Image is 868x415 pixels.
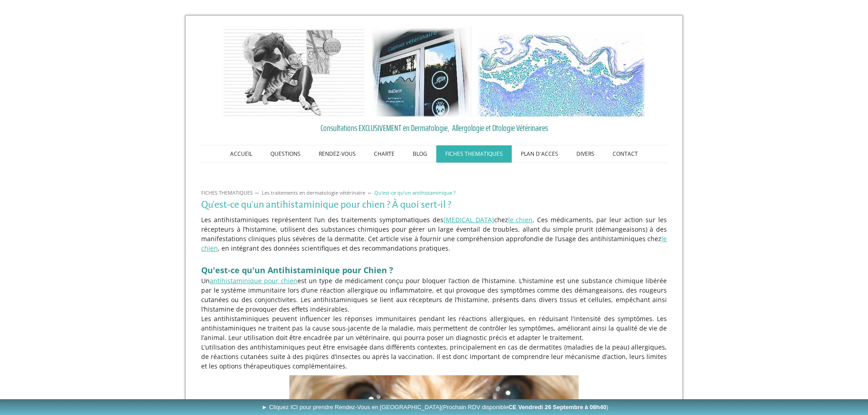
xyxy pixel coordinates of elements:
a: Consultations EXCLUSIVEMENT en Dermatologie, Allergologie et Otologie Vétérinaires [201,121,667,135]
a: ACCUEIL [221,145,261,163]
p: Les antihistaminiques représentent l’un des traitements symptomatiques des chez . Ces médicaments... [201,215,667,253]
a: QUESTIONS [261,145,310,163]
a: Les traitements en dermatologie vétérinaire [259,189,368,196]
p: Les antihistaminiques peuvent influencer les réponses immunitaires pendant les réactions allergiq... [201,314,667,342]
a: DIVERS [567,145,604,163]
span: FICHES THEMATIQUES [201,189,253,196]
a: le chien [201,234,667,252]
span: Qu'est-ce qu'un antihistaminique ? [374,189,456,196]
p: Un est un type de médicament conçu pour bloquer l’action de l’histamine. L’histamine est une subs... [201,276,667,314]
a: CHARTE [365,145,404,163]
a: PLAN D'ACCES [512,145,567,163]
span: Les traitements en dermatologie vétérinaire [262,189,365,196]
a: BLOG [404,145,436,163]
a: antihistaminique pour chien [210,276,297,285]
a: [MEDICAL_DATA] [443,215,494,224]
a: RENDEZ-VOUS [310,145,365,163]
a: le chien [508,215,533,224]
h1: Qu'est-ce qu'un antihistaminique pour chien ? À quoi sert-il ? [201,199,667,210]
a: CONTACT [604,145,647,163]
span: ► Cliquez ICI pour prendre Rendez-Vous en [GEOGRAPHIC_DATA] [262,404,609,410]
span: (Prochain RDV disponible ) [441,404,609,410]
a: FICHES THEMATIQUES [199,189,255,196]
b: CE Vendredi 26 Septembre à 08h40 [508,404,606,410]
a: Qu'est-ce qu'un antihistaminique ? [372,189,458,196]
a: FICHES THEMATIQUES [436,145,512,163]
span: Qu'est-ce qu'un Antihistaminique pour Chien ? [201,265,393,275]
p: L’utilisation des antihistaminiques peut être envisagée dans différents contextes, principalement... [201,342,667,371]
